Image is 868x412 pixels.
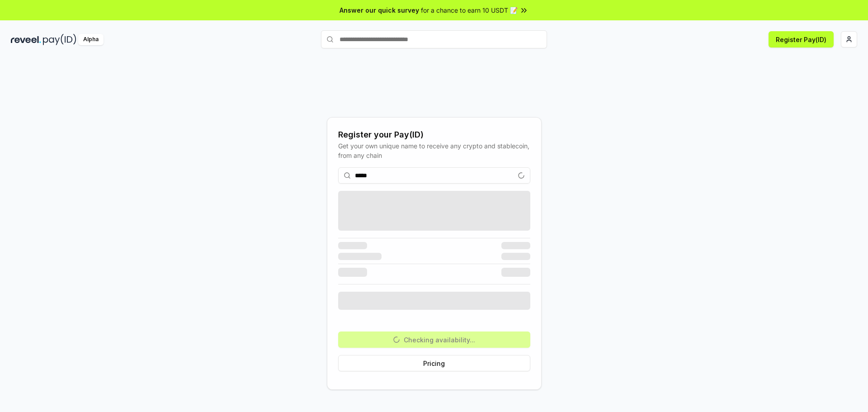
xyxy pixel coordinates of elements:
[338,355,530,371] button: Pricing
[769,31,834,47] button: Register Pay(ID)
[11,34,41,45] img: reveel_dark
[340,5,419,15] span: Answer our quick survey
[421,5,518,15] span: for a chance to earn 10 USDT 📝
[338,128,530,141] div: Register your Pay(ID)
[338,141,530,160] div: Get your own unique name to receive any crypto and stablecoin, from any chain
[78,34,104,45] div: Alpha
[43,34,76,45] img: pay_id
